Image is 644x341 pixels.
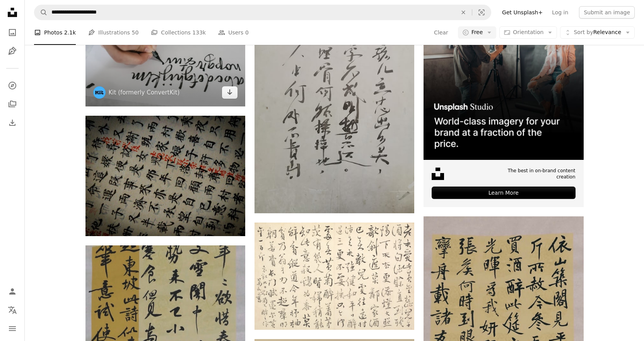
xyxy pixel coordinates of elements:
[5,115,20,130] a: Download History
[471,29,483,36] span: Free
[222,86,237,99] a: Download
[432,187,575,199] div: Learn More
[93,86,106,99] img: Go to Kit (formerly ConvertKit)'s profile
[255,223,414,330] img: photo-1720702214705-2695d9f96953
[255,103,414,110] a: text
[109,89,180,96] a: Kit (formerly ConvertKit)
[472,5,491,20] button: Visual search
[85,49,245,56] a: person writing on white paper
[255,272,414,279] a: View the photo by The Cleveland Museum of Art
[455,5,472,20] button: Clear
[5,302,20,318] button: Language
[5,43,20,59] a: Illustrations
[574,29,593,35] span: Sort by
[560,26,635,39] button: Sort byRelevance
[579,6,635,19] button: Submit an image
[5,5,20,22] a: Home — Unsplash
[34,5,48,20] button: Search Unsplash
[132,28,139,37] span: 50
[499,26,557,39] button: Orientation
[434,26,449,39] button: Clear
[218,20,249,45] a: Users 0
[513,29,543,35] span: Orientation
[245,28,249,37] span: 0
[5,96,20,112] a: Collections
[458,26,497,39] button: Free
[497,6,547,19] a: Get Unsplash+
[34,5,491,20] form: Find visuals sitewide
[192,28,206,37] span: 133k
[85,116,245,236] img: Ancient chinese calligraphy script is visible on a faded page.
[547,6,573,19] a: Log in
[88,20,138,45] a: Illustrations 50
[574,29,621,36] span: Relevance
[5,284,20,299] a: Log in / Sign up
[5,25,20,40] a: Photos
[5,78,20,93] a: Explore
[151,20,206,45] a: Collections 133k
[5,321,20,336] button: Menu
[487,168,575,181] span: The best in on-brand content creation
[432,168,444,180] img: file-1631678316303-ed18b8b5cb9cimage
[85,172,245,179] a: Ancient chinese calligraphy script is visible on a faded page.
